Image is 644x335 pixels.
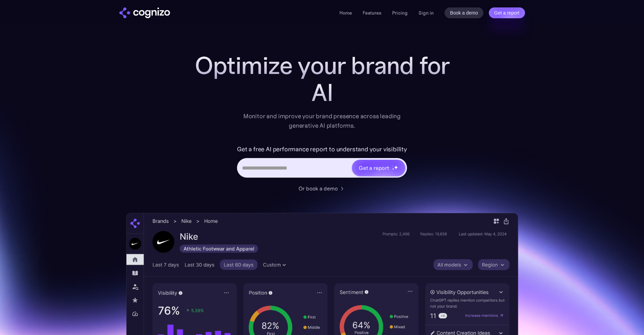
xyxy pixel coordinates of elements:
a: Home [339,10,352,16]
label: Get a free AI performance report to understand your visibility [237,144,407,155]
div: AI [187,79,457,106]
a: Get a report [489,7,525,18]
a: home [119,7,170,18]
img: star [392,165,393,166]
a: Sign in [419,9,434,17]
a: Pricing [392,10,408,16]
a: Or book a demo [299,184,346,192]
img: cognizo logo [119,7,170,18]
form: Hero URL Input Form [237,144,407,181]
img: star [394,165,398,170]
a: Features [363,10,381,16]
div: Monitor and improve your brand presence across leading generative AI platforms. [239,111,405,130]
div: Get a report [359,164,389,172]
a: Book a demo [445,7,483,18]
img: star [392,168,395,170]
div: Or book a demo [299,184,338,192]
h1: Optimize your brand for [187,52,457,79]
a: Get a reportstarstarstar [351,159,406,177]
